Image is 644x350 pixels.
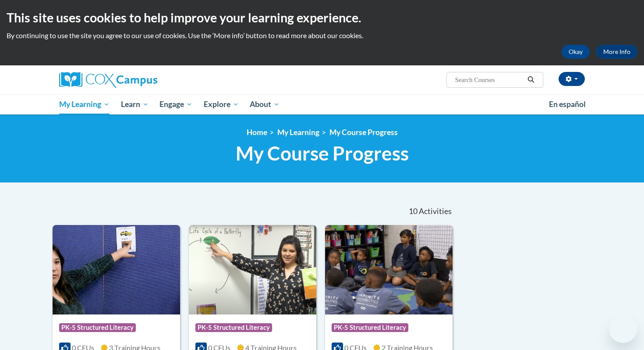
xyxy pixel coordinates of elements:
a: My Learning [53,94,115,114]
a: About [244,94,286,114]
span: PK-5 Structured Literacy [195,323,272,332]
button: Account Settings [559,72,585,86]
button: Search [524,75,538,85]
span: About [250,99,280,110]
span: En español [549,100,586,109]
span: Explore [204,99,239,110]
span: 10 [409,207,418,216]
span: PK-5 Structured Literacy [59,323,136,332]
span: Engage [159,99,192,110]
a: More Info [596,45,637,59]
img: Course Logo [325,225,453,314]
a: My Learning [277,128,319,137]
img: Course Logo [53,225,180,314]
span: Activities [419,207,452,216]
a: Learn [115,94,154,114]
iframe: Button to launch messaging window [609,315,637,343]
a: Home [247,128,267,137]
img: Course Logo [189,225,316,314]
button: Okay [562,45,590,59]
span: My Learning [59,99,110,110]
a: Engage [154,94,198,114]
span: Learn [121,99,149,110]
div: Main menu [46,94,598,114]
h2: This site uses cookies to help improve your learning experience. [7,9,637,26]
a: En español [543,95,591,114]
span: PK-5 Structured Literacy [332,323,408,332]
a: Cox Campus [59,72,226,88]
a: Explore [198,94,244,114]
a: My Course Progress [329,128,398,137]
img: Cox Campus [59,72,157,88]
p: By continuing to use the site you agree to our use of cookies. Use the ‘More info’ button to read... [7,31,637,40]
span: My Course Progress [236,142,409,165]
input: Search Courses [454,75,524,85]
